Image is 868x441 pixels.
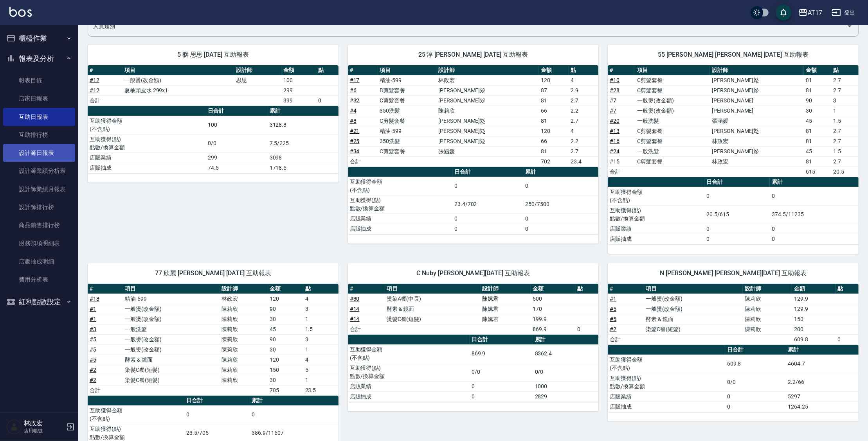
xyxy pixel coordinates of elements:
[350,77,360,83] a: #17
[610,87,619,93] a: #28
[704,224,770,234] td: 0
[90,77,99,83] a: #12
[436,126,539,136] td: [PERSON_NAME]彣
[282,95,317,106] td: 399
[90,326,96,332] a: #3
[481,284,531,294] th: 設計師
[97,51,329,59] span: 5 獅 思思 [DATE] 互助報表
[481,314,531,324] td: 陳姵君
[523,167,598,177] th: 累計
[743,304,792,314] td: 陳莉欣
[792,284,836,294] th: 金額
[710,65,804,75] th: 設計師
[234,75,282,85] td: 思思
[804,95,831,106] td: 90
[804,146,831,156] td: 45
[569,85,598,95] td: 2.9
[24,427,64,434] p: 店用帳號
[3,28,75,48] button: 櫃檯作業
[635,116,710,126] td: 一般洗髮
[206,163,267,173] td: 74.5
[539,116,569,126] td: 81
[268,116,339,134] td: 3128.8
[303,355,339,365] td: 4
[348,224,452,234] td: 店販抽成
[122,65,234,75] th: 項目
[644,324,743,334] td: 染髮C餐(短髮)
[90,367,96,373] a: #2
[3,292,75,312] button: 紅利點數設定
[3,108,75,126] a: 互助日報表
[710,126,804,136] td: [PERSON_NAME]彣
[608,205,704,224] td: 互助獲得(點) 點數/換算金額
[804,167,831,177] td: 615
[88,65,122,75] th: #
[569,126,598,136] td: 4
[470,344,533,363] td: 869.9
[350,316,360,322] a: #14
[610,97,616,104] a: #7
[303,304,339,314] td: 3
[268,314,303,324] td: 30
[831,75,859,85] td: 2.7
[804,85,831,95] td: 81
[836,284,859,294] th: 點
[90,336,96,342] a: #5
[610,148,619,154] a: #24
[350,87,357,93] a: #6
[770,234,858,244] td: 0
[533,363,599,381] td: 0/0
[350,118,357,124] a: #8
[786,355,859,373] td: 4604.7
[470,335,533,345] th: 日合計
[436,116,539,126] td: [PERSON_NAME]彣
[710,146,804,156] td: [PERSON_NAME]彣
[575,324,599,334] td: 0
[385,284,481,294] th: 項目
[635,95,710,106] td: 一般燙(改金額)
[635,146,710,156] td: 一般洗髮
[316,65,338,75] th: 點
[608,177,859,244] table: a dense table
[610,128,619,134] a: #13
[644,284,743,294] th: 項目
[88,116,206,134] td: 互助獲得金額 (不含點)
[88,284,123,294] th: #
[569,106,598,116] td: 2.2
[539,75,569,85] td: 120
[725,355,786,373] td: 609.8
[88,284,339,396] table: a dense table
[234,65,282,75] th: 設計師
[268,152,339,163] td: 3098
[635,156,710,167] td: C剪髮套餐
[350,128,360,134] a: #21
[843,20,856,32] button: Open
[268,134,339,152] td: 7.5/225
[575,284,599,294] th: 點
[378,85,436,95] td: B剪髮套餐
[24,419,64,427] h5: 林政宏
[90,357,96,363] a: #5
[569,116,598,126] td: 2.7
[770,187,858,205] td: 0
[378,65,436,75] th: 項目
[635,106,710,116] td: 一般燙(改金額)
[608,234,704,244] td: 店販抽成
[792,334,836,344] td: 609.8
[743,284,792,294] th: 設計師
[792,304,836,314] td: 129.9
[770,205,858,224] td: 374.5/11235
[3,253,75,271] a: 店販抽成明細
[831,95,859,106] td: 3
[282,75,317,85] td: 100
[704,205,770,224] td: 20.5/615
[88,106,339,173] table: a dense table
[3,180,75,198] a: 設計師業績月報表
[608,187,704,205] td: 互助獲得金額 (不含點)
[303,284,339,294] th: 點
[831,85,859,95] td: 2.7
[635,85,710,95] td: C剪髮套餐
[610,118,619,124] a: #20
[385,304,481,314] td: 酵素 & 鏡面
[828,5,859,20] button: 登出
